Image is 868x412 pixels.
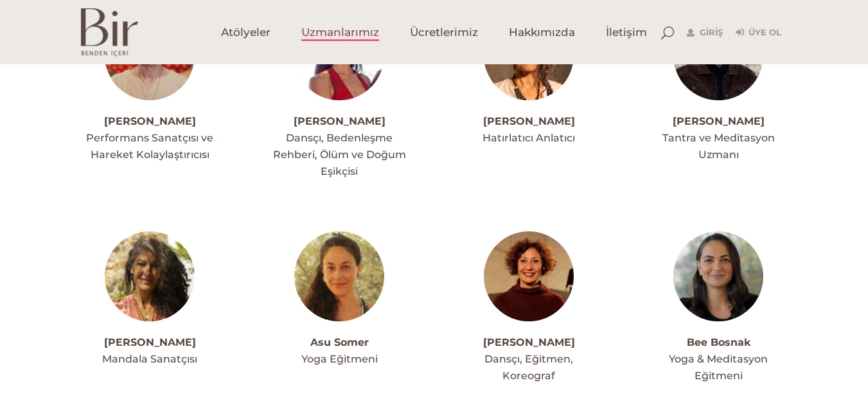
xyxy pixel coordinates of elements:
[606,25,647,40] span: İletişim
[102,353,197,365] span: Mandala Sanatçısı
[105,231,195,321] img: aslihanprofil-300x300.jpg
[104,336,196,348] a: [PERSON_NAME]
[301,25,379,40] span: Uzmanlarımız
[673,115,765,127] a: [PERSON_NAME]
[301,353,378,365] span: Yoga Eğitmeni
[104,115,196,127] a: [PERSON_NAME]
[687,336,750,348] a: Bee Bosnak
[221,25,270,40] span: Atölyeler
[483,115,575,127] a: [PERSON_NAME]
[483,132,575,144] span: Hatırlatıcı Anlatıcı
[687,25,723,40] a: Giriş
[483,336,575,348] a: [PERSON_NAME]
[673,231,763,321] img: beeprofil-300x300.jpg
[294,231,384,321] img: asuprofil-300x300.jpg
[736,25,781,40] a: Üye Ol
[484,231,574,321] img: baharprofil-300x300.jpg
[669,353,768,382] span: Yoga & Meditasyon Eğitmeni
[86,132,213,161] span: Performans Sanatçısı ve Hareket Kolaylaştırıcısı
[509,25,575,40] span: Hakkımızda
[294,115,385,127] a: [PERSON_NAME]
[662,132,775,161] span: Tantra ve Meditasyon Uzmanı
[410,25,478,40] span: Ücretlerimiz
[273,132,406,177] span: Dansçı, Bedenleşme Rehberi, Ölüm ve Doğum Eşikçisi
[310,336,369,348] a: Asu Somer
[484,353,573,382] span: Dansçı, Eğitmen, Koreograf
